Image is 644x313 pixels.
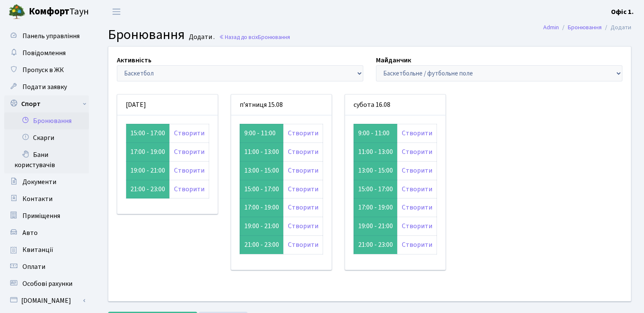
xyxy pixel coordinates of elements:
[4,129,89,146] a: Скарги
[240,217,283,236] td: 19:00 - 21:00
[187,33,215,41] small: Додати .
[611,7,634,17] a: Офіс 1.
[4,207,89,224] a: Приміщення
[288,147,318,156] a: Створити
[402,166,432,175] a: Створити
[354,198,397,217] td: 17:00 - 19:00
[258,33,290,41] span: Бронювання
[354,161,397,180] td: 13:00 - 15:00
[219,33,290,41] a: Назад до всіхБронювання
[4,241,89,258] a: Квитанції
[240,180,283,198] td: 15:00 - 17:00
[240,124,283,143] td: 9:00 - 11:00
[29,5,89,19] span: Таун
[543,23,559,32] a: Admin
[22,211,60,221] span: Приміщення
[174,166,205,175] a: Створити
[8,3,25,20] img: logo.png
[354,180,397,198] td: 15:00 - 17:00
[4,112,89,129] a: Бронювання
[4,61,89,78] a: Пропуск в ЖК
[611,7,634,17] b: Офіс 1.
[288,166,318,175] a: Створити
[29,5,69,18] b: Комфорт
[108,25,185,45] span: Бронювання
[126,143,170,161] td: 17:00 - 19:00
[288,129,318,138] a: Створити
[4,173,89,190] a: Документи
[288,240,318,249] a: Створити
[354,236,397,254] td: 21:00 - 23:00
[354,143,397,161] td: 11:00 - 13:00
[4,95,89,112] a: Спорт
[22,245,53,254] span: Квитанції
[240,198,283,217] td: 17:00 - 19:00
[22,31,80,41] span: Панель управління
[402,203,432,212] a: Створити
[4,28,89,45] a: Панель управління
[345,95,445,115] div: субота 16.08
[126,161,170,180] td: 19:00 - 21:00
[22,194,53,204] span: Контакти
[126,124,170,143] td: 15:00 - 17:00
[4,275,89,292] a: Особові рахунки
[402,147,432,156] a: Створити
[174,129,205,138] a: Створити
[126,180,170,198] td: 21:00 - 23:00
[117,55,152,65] label: Активність
[22,82,67,92] span: Подати заявку
[288,184,318,194] a: Створити
[288,221,318,231] a: Створити
[402,129,432,138] a: Створити
[22,48,66,58] span: Повідомлення
[354,124,397,143] td: 9:00 - 11:00
[4,45,89,61] a: Повідомлення
[240,236,283,254] td: 21:00 - 23:00
[4,78,89,95] a: Подати заявку
[117,95,218,115] div: [DATE]
[376,55,411,65] label: Майданчик
[531,19,644,36] nav: breadcrumb
[240,143,283,161] td: 11:00 - 13:00
[22,65,64,75] span: Пропуск в ЖК
[231,95,332,115] div: п’ятниця 15.08
[568,23,602,32] a: Бронювання
[174,184,205,194] a: Створити
[22,228,38,238] span: Авто
[402,184,432,194] a: Створити
[4,146,89,173] a: Бани користувачів
[402,221,432,231] a: Створити
[354,217,397,236] td: 19:00 - 21:00
[22,262,45,271] span: Оплати
[4,190,89,207] a: Контакти
[602,23,631,32] li: Додати
[22,177,56,187] span: Документи
[4,224,89,241] a: Авто
[174,147,205,156] a: Створити
[106,5,127,19] button: Переключити навігацію
[402,240,432,249] a: Створити
[240,161,283,180] td: 13:00 - 15:00
[4,258,89,275] a: Оплати
[22,279,72,288] span: Особові рахунки
[288,203,318,212] a: Створити
[4,292,89,309] a: [DOMAIN_NAME]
